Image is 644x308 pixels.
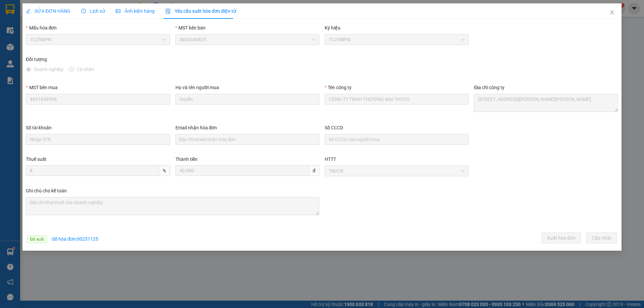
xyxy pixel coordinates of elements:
[603,3,622,22] button: Close
[30,35,166,45] span: 1C25MPN
[175,94,319,105] input: Họ và tên người mua
[116,8,155,14] span: Ảnh kiện hàng
[26,165,159,176] input: Thuế suất
[27,236,47,243] span: Đã xuất
[609,10,615,15] span: close
[325,94,469,105] input: Tên công ty
[26,197,319,215] textarea: Ghi chú đơn hàng Ghi chú cho kế toán
[325,85,352,90] label: Tên công ty
[474,94,618,112] textarea: Địa chỉ công ty
[175,25,206,30] label: MST bên bán
[159,165,170,176] span: %
[81,8,105,14] span: Lịch sử
[165,9,171,14] img: icon
[309,165,319,176] span: đ
[165,8,236,14] span: Yêu cầu xuất hóa đơn điện tử
[31,66,66,73] span: Doanh nghiệp
[74,66,97,73] span: Cá nhân
[26,85,57,90] label: MST bên mua
[26,57,47,62] label: Đối tượng
[325,25,340,30] label: Ký hiệu
[26,125,52,130] label: Số tài khoản
[586,233,617,243] button: Cập nhật
[325,134,469,145] input: Số CCCD
[26,25,57,30] label: Mẫu hóa đơn
[26,9,31,13] span: edit
[26,134,170,145] input: Số tài khoản
[175,85,219,90] label: Họ và tên người mua
[26,8,70,14] span: SỬA ĐƠN HÀNG
[26,94,170,105] input: MST bên mua
[542,233,581,243] button: Xuất hóa đơn
[329,166,465,176] span: TM/CK
[50,236,98,242] span: · Số hóa đơn: 00231125
[325,157,336,162] label: HTTT
[179,35,315,45] span: 4600346825
[26,188,67,193] label: Ghi chú cho kế toán
[175,157,198,162] label: Thành tiền
[175,125,217,130] label: Email nhận hóa đơn
[329,35,465,45] span: 1C25MPN
[26,157,47,162] label: Thuế suất
[175,134,319,145] input: Email nhận hóa đơn
[116,9,120,13] span: picture
[81,9,86,13] span: clock-circle
[325,125,343,130] label: Số CCCD
[474,85,504,90] label: Địa chỉ công ty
